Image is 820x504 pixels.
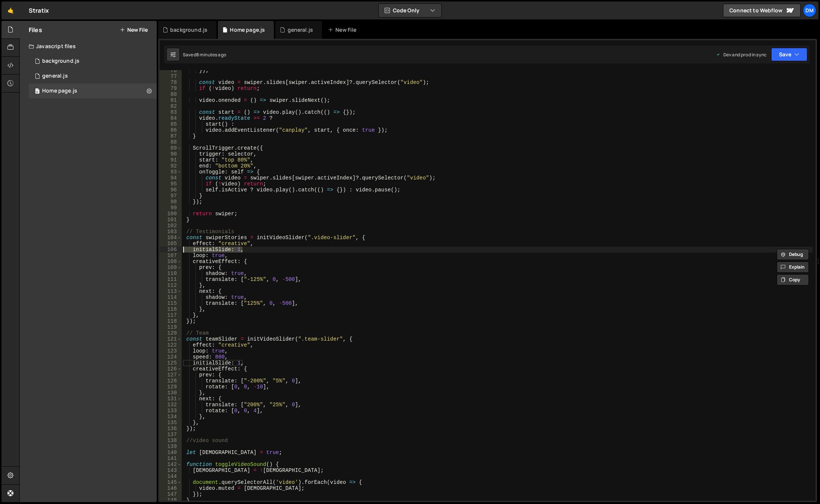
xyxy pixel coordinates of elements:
[160,402,182,408] div: 132
[160,354,182,360] div: 124
[160,438,182,444] div: 138
[723,4,801,17] a: Connect to Webflow
[160,467,182,473] div: 143
[160,491,182,497] div: 147
[160,73,182,79] div: 77
[160,103,182,109] div: 82
[160,300,182,306] div: 115
[160,497,182,503] div: 148
[29,69,157,84] div: 16575/45802.js
[160,115,182,121] div: 84
[160,450,182,456] div: 140
[160,91,182,97] div: 80
[777,274,809,285] button: Copy
[1,1,20,19] a: 🤙
[160,444,182,450] div: 139
[160,426,182,432] div: 136
[160,372,182,378] div: 127
[29,84,157,98] div: 16575/45977.js
[160,288,182,294] div: 113
[29,54,157,69] div: 16575/45066.js
[160,330,182,336] div: 120
[160,473,182,479] div: 144
[160,157,182,163] div: 91
[160,312,182,318] div: 117
[160,79,182,85] div: 78
[120,27,148,33] button: New File
[160,294,182,300] div: 114
[160,461,182,467] div: 142
[160,324,182,330] div: 119
[230,26,265,34] div: Home page.js
[160,360,182,366] div: 125
[160,282,182,288] div: 112
[160,199,182,205] div: 98
[160,163,182,169] div: 92
[160,348,182,354] div: 123
[160,217,182,223] div: 101
[160,306,182,312] div: 116
[160,145,182,151] div: 89
[29,6,49,15] div: Stratix
[160,211,182,217] div: 100
[160,68,182,73] div: 76
[160,378,182,384] div: 128
[160,456,182,461] div: 141
[160,187,182,193] div: 96
[777,249,809,260] button: Debug
[160,181,182,187] div: 95
[160,193,182,199] div: 97
[160,420,182,426] div: 135
[160,151,182,157] div: 90
[160,264,182,270] div: 109
[160,390,182,396] div: 130
[160,408,182,414] div: 133
[160,229,182,235] div: 103
[42,58,79,65] div: background.js
[160,396,182,402] div: 131
[160,169,182,175] div: 93
[20,39,157,54] div: Javascript files
[170,26,207,34] div: background.js
[160,479,182,485] div: 145
[42,88,77,94] div: Home page.js
[288,26,313,34] div: general.js
[160,175,182,181] div: 94
[160,253,182,259] div: 107
[160,127,182,133] div: 86
[196,51,226,58] div: 8 minutes ago
[160,205,182,211] div: 99
[160,97,182,103] div: 81
[160,133,182,139] div: 87
[35,89,40,95] span: 0
[777,262,809,273] button: Explain
[160,121,182,127] div: 85
[160,414,182,420] div: 134
[160,235,182,241] div: 104
[160,247,182,253] div: 106
[771,48,807,61] button: Save
[160,432,182,438] div: 137
[42,73,68,79] div: general.js
[160,336,182,342] div: 121
[160,241,182,247] div: 105
[803,4,816,17] a: Dm
[160,85,182,91] div: 79
[160,139,182,145] div: 88
[160,270,182,276] div: 110
[160,259,182,264] div: 108
[29,26,42,34] h2: Files
[160,318,182,324] div: 118
[328,26,359,34] div: New File
[160,276,182,282] div: 111
[183,51,226,58] div: Saved
[160,384,182,390] div: 129
[160,109,182,115] div: 83
[716,51,767,58] div: Dev and prod in sync
[160,342,182,348] div: 122
[160,485,182,491] div: 146
[160,366,182,372] div: 126
[160,223,182,229] div: 102
[379,4,441,17] button: Code Only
